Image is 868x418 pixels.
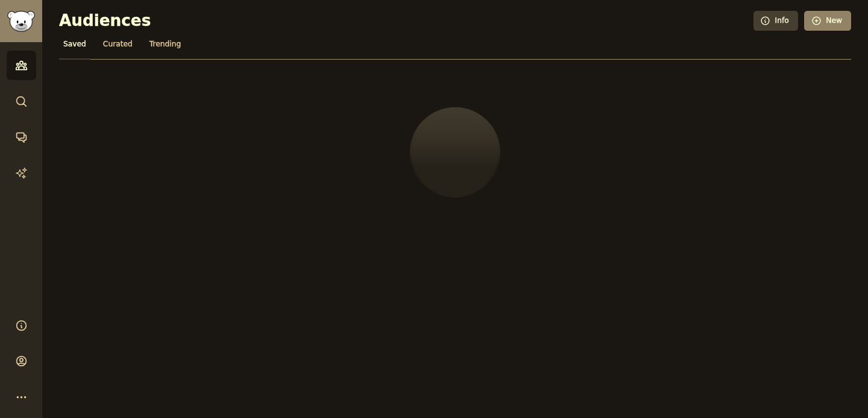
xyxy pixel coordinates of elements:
[7,11,35,32] img: GummySearch logo
[99,35,137,60] a: Curated
[753,11,798,31] a: Info
[63,39,86,50] span: Saved
[103,39,133,50] span: Curated
[59,35,90,60] a: Saved
[59,11,753,31] h2: Audiences
[804,11,851,31] a: New
[145,35,185,60] a: Trending
[149,39,181,50] span: Trending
